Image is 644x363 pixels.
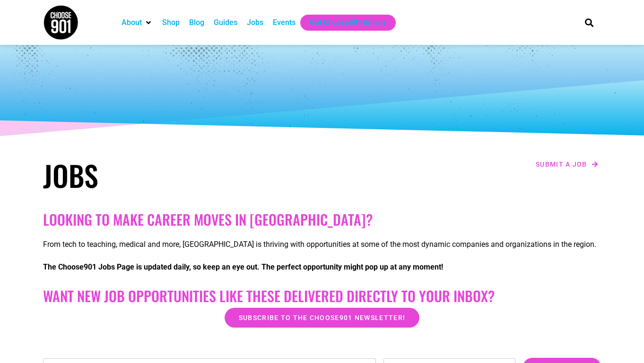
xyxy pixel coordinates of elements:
a: Guides [214,17,237,28]
a: Submit a job [533,158,601,170]
strong: The Choose901 Jobs Page is updated daily, so keep an eye out. The perfect opportunity might pop u... [43,262,443,271]
a: Jobs [247,17,263,28]
h1: Jobs [43,158,317,192]
div: Search [582,15,597,30]
p: From tech to teaching, medical and more, [GEOGRAPHIC_DATA] is thriving with opportunities at some... [43,239,601,250]
div: About [117,15,157,31]
nav: Main nav [117,15,569,31]
span: Submit a job [536,161,587,168]
a: Get Choose901 Emails [310,17,386,28]
a: About [122,17,142,28]
a: Subscribe to the Choose901 newsletter! [225,308,419,328]
h2: Want New Job Opportunities like these Delivered Directly to your Inbox? [43,287,601,304]
h2: Looking to make career moves in [GEOGRAPHIC_DATA]? [43,211,601,228]
a: Shop [162,17,180,28]
a: Blog [189,17,204,28]
a: Events [273,17,296,28]
span: Subscribe to the Choose901 newsletter! [239,314,405,321]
